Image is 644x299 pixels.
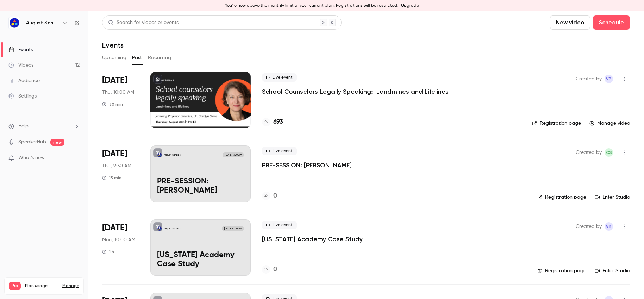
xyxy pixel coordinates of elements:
[132,52,142,63] button: Past
[102,52,126,63] button: Upcoming
[102,41,124,49] h1: Events
[262,221,297,229] span: Live event
[18,138,46,146] a: SpeakerHub
[262,161,352,169] a: PRE-SESSION: [PERSON_NAME]
[62,283,79,289] a: Manage
[222,226,244,231] span: [DATE] 10:00 AM
[401,3,419,8] a: Upgrade
[550,15,590,30] button: New video
[164,153,181,157] p: August Schools
[589,120,630,127] a: Manage video
[102,162,131,169] span: Thu, 9:30 AM
[605,148,613,157] span: Chloe Squitiero
[605,75,613,83] span: Victoria Bush
[102,145,139,202] div: Aug 28 Thu, 12:30 PM (America/New York)
[273,117,283,127] h4: 693
[606,222,612,231] span: VB
[576,148,602,157] span: Created by
[8,46,33,53] div: Events
[102,101,123,107] div: 30 min
[102,219,139,276] div: Aug 4 Mon, 10:00 AM (America/Los Angeles)
[150,219,251,276] a: Virginia Academy Case StudyAugust Schools[DATE] 10:00 AM[US_STATE] Academy Case Study
[102,75,127,86] span: [DATE]
[262,191,277,201] a: 0
[108,19,179,26] div: Search for videos or events
[8,93,37,100] div: Settings
[606,75,612,83] span: VB
[262,265,277,274] a: 0
[532,120,581,127] a: Registration page
[102,236,135,243] span: Mon, 10:00 AM
[262,73,297,82] span: Live event
[223,152,244,157] span: [DATE] 9:30 AM
[157,251,244,269] p: [US_STATE] Academy Case Study
[102,89,134,96] span: Thu, 10:00 AM
[148,52,171,63] button: Recurring
[150,145,251,202] a: PRE-SESSION: Dr. StoneAugust Schools[DATE] 9:30 AMPRE-SESSION: [PERSON_NAME]
[593,15,630,30] button: Schedule
[273,265,277,274] h4: 0
[102,175,121,181] div: 15 min
[102,249,114,255] div: 1 h
[595,267,630,274] a: Enter Studio
[262,87,449,96] a: School Counselors Legally Speaking: Landmines and Lifelines
[25,283,58,289] span: Plan usage
[102,222,127,233] span: [DATE]
[71,155,80,161] iframe: Noticeable Trigger
[8,123,80,130] li: help-dropdown-opener
[537,267,586,274] a: Registration page
[102,72,139,128] div: Aug 28 Thu, 10:00 AM (America/Los Angeles)
[595,194,630,201] a: Enter Studio
[50,139,64,146] span: new
[537,194,586,201] a: Registration page
[102,148,127,160] span: [DATE]
[576,222,602,231] span: Created by
[9,17,20,29] img: August Schools
[262,147,297,155] span: Live event
[9,282,21,290] span: Pro
[26,19,59,26] h6: August Schools
[18,123,29,130] span: Help
[262,117,283,127] a: 693
[157,177,244,195] p: PRE-SESSION: [PERSON_NAME]
[273,191,277,201] h4: 0
[164,227,181,230] p: August Schools
[18,154,45,162] span: What's new
[605,222,613,231] span: Victoria Bush
[606,148,612,157] span: CS
[262,235,363,243] a: [US_STATE] Academy Case Study
[8,62,33,69] div: Videos
[576,75,602,83] span: Created by
[8,77,40,84] div: Audience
